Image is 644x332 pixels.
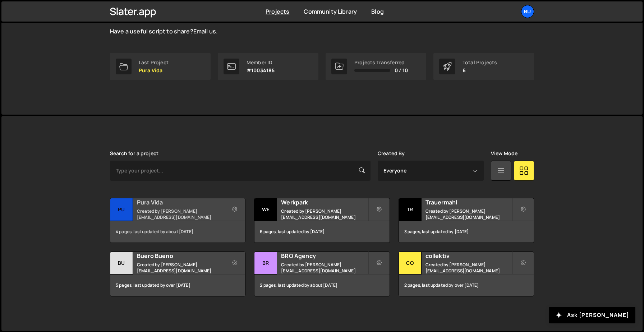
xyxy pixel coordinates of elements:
[247,60,275,65] div: Member ID
[137,198,224,206] h2: Pura Vida
[425,262,512,274] small: Created by [PERSON_NAME][EMAIL_ADDRESS][DOMAIN_NAME]
[110,161,371,181] input: Type your project...
[110,198,245,243] a: Pu Pura Vida Created by [PERSON_NAME][EMAIL_ADDRESS][DOMAIN_NAME] 4 pages, last updated by about ...
[254,198,277,221] div: We
[399,198,534,243] a: Tr Trauermahl Created by [PERSON_NAME][EMAIL_ADDRESS][DOMAIN_NAME] 3 pages, last updated by [DATE]
[254,198,390,243] a: We Werkpark Created by [PERSON_NAME][EMAIL_ADDRESS][DOMAIN_NAME] 6 pages, last updated by [DATE]
[281,252,368,260] h2: BRO Agency
[399,221,534,243] div: 3 pages, last updated by [DATE]
[304,8,357,15] a: Community Library
[137,252,224,260] h2: Buero Bueno
[110,252,245,296] a: Bu Buero Bueno Created by [PERSON_NAME][EMAIL_ADDRESS][DOMAIN_NAME] 5 pages, last updated by over...
[491,151,517,156] label: View Mode
[110,221,245,243] div: 4 pages, last updated by about [DATE]
[463,68,497,73] p: 6
[110,198,133,221] div: Pu
[399,252,534,296] a: co collektiv Created by [PERSON_NAME][EMAIL_ADDRESS][DOMAIN_NAME] 2 pages, last updated by over [...
[266,8,289,15] a: Projects
[399,198,422,221] div: Tr
[254,221,389,243] div: 6 pages, last updated by [DATE]
[281,198,368,206] h2: Werkpark
[254,275,389,296] div: 2 pages, last updated by about [DATE]
[110,252,133,275] div: Bu
[110,275,245,296] div: 5 pages, last updated by over [DATE]
[463,60,497,65] div: Total Projects
[281,262,368,274] small: Created by [PERSON_NAME][EMAIL_ADDRESS][DOMAIN_NAME]
[247,68,275,73] p: #10034185
[281,208,368,220] small: Created by [PERSON_NAME][EMAIL_ADDRESS][DOMAIN_NAME]
[399,275,534,296] div: 2 pages, last updated by over [DATE]
[354,60,408,65] div: Projects Transferred
[399,252,422,275] div: co
[110,151,158,156] label: Search for a project
[254,252,277,275] div: BR
[139,68,169,73] p: Pura Vida
[425,208,512,220] small: Created by [PERSON_NAME][EMAIL_ADDRESS][DOMAIN_NAME]
[139,60,169,65] div: Last Project
[425,198,512,206] h2: Trauermahl
[137,262,224,274] small: Created by [PERSON_NAME][EMAIL_ADDRESS][DOMAIN_NAME]
[254,252,390,296] a: BR BRO Agency Created by [PERSON_NAME][EMAIL_ADDRESS][DOMAIN_NAME] 2 pages, last updated by about...
[425,252,512,260] h2: collektiv
[378,151,405,156] label: Created By
[521,5,534,18] a: Bu
[110,53,211,80] a: Last Project Pura Vida
[137,208,224,220] small: Created by [PERSON_NAME][EMAIL_ADDRESS][DOMAIN_NAME]
[549,307,635,323] button: Ask [PERSON_NAME]
[371,8,384,15] a: Blog
[395,68,408,73] span: 0 / 10
[193,27,216,35] a: Email us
